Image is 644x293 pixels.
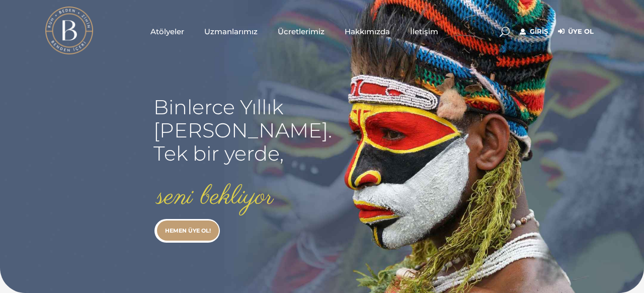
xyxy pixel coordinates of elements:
span: Atölyeler [150,26,184,37]
a: Giriş [520,26,548,38]
rs-layer: Binlerce Yıllık [PERSON_NAME]. Tek bir yerde, [153,96,332,165]
span: İletişim [410,26,438,37]
a: Üye Ol [558,26,594,38]
a: HEMEN ÜYE OL! [157,221,219,241]
a: Atölyeler [140,6,194,56]
rs-layer: seni bekliyor [157,182,274,212]
a: Ücretlerimiz [268,6,335,56]
span: Hakkımızda [345,26,390,37]
a: İletişim [400,6,448,56]
img: light logo [45,7,93,54]
a: Hakkımızda [335,6,400,56]
a: Uzmanlarımız [194,6,268,56]
span: Uzmanlarımız [204,26,258,37]
span: Ücretlerimiz [278,26,325,37]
